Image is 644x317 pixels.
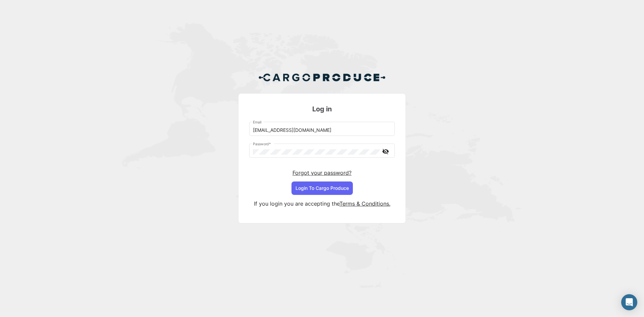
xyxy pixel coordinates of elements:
[258,69,386,86] img: Cargo Produce Logo
[254,200,339,207] span: If you login you are accepting the
[339,200,390,207] a: Terms & Conditions.
[253,127,391,133] input: Email
[249,104,395,114] h3: Log in
[292,169,352,176] a: Forgot your password?
[381,147,389,156] mat-icon: visibility_off
[291,181,353,195] button: Login To Cargo Produce
[621,294,637,310] div: Abrir Intercom Messenger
